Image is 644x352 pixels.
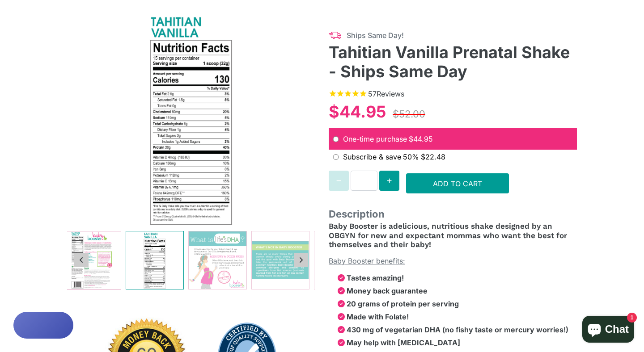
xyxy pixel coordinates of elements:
[126,231,184,289] img: Tahitian Vanilla Prenatal Shake - Ships Same Day
[13,312,73,339] button: Rewards
[294,253,308,267] button: Next slide
[347,30,577,41] span: Ships Same Day!
[406,173,509,193] button: Add to Cart
[189,231,246,289] img: Tahitian Vanilla Prenatal Shake - Ships Same Day
[67,12,315,226] img: Tahitian Vanilla Prenatal Shake - Ships Same Day
[368,89,404,98] span: 57 reviews
[329,222,393,230] span: Baby Booster is a
[580,316,637,345] inbox-online-store-chat: Shopify online store chat
[347,273,404,282] strong: Tastes amazing!
[347,312,409,321] strong: Made with Folate!
[329,222,577,249] h4: delicious, nutritious shake designed by an OBGYN for new and expectant mommas who want the best f...
[329,207,577,222] span: Description
[377,89,404,98] span: Reviews
[347,286,428,295] strong: Money back guarantee
[74,253,89,267] button: Previous slide
[329,43,577,81] h3: Tahitian Vanilla Prenatal Shake - Ships Same Day
[343,134,409,143] span: One-time purchase
[351,171,377,191] input: Quantity for Tahitian Vanilla Prenatal Shake - Ships Same Day
[252,231,309,289] img: Tahitian Vanilla Prenatal Shake - Ships Same Day
[347,299,459,308] strong: 20 grams of protein per serving
[421,152,445,161] span: recurring price
[379,171,399,191] button: Increase quantity for Tahitian Vanilla Prenatal Shake - Ships Same Day
[403,152,421,161] span: 50%
[347,338,460,347] strong: May help with [MEDICAL_DATA]
[343,152,403,161] span: Subscribe & save
[329,256,405,265] span: Baby Booster benefits:
[329,88,577,100] span: Rated 4.7 out of 5 stars 57 reviews
[390,105,428,124] div: $52.00
[329,100,386,124] div: $44.95
[314,231,372,289] img: Tahitian Vanilla Prenatal Shake - Ships Same Day
[347,325,568,334] strong: 430 mg of vegetarian DHA (no fishy taste or mercury worries!)
[433,179,482,188] span: Add to Cart
[409,134,433,143] span: original price
[63,231,121,289] img: Tahitian Vanilla Prenatal Shake - Ships Same Day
